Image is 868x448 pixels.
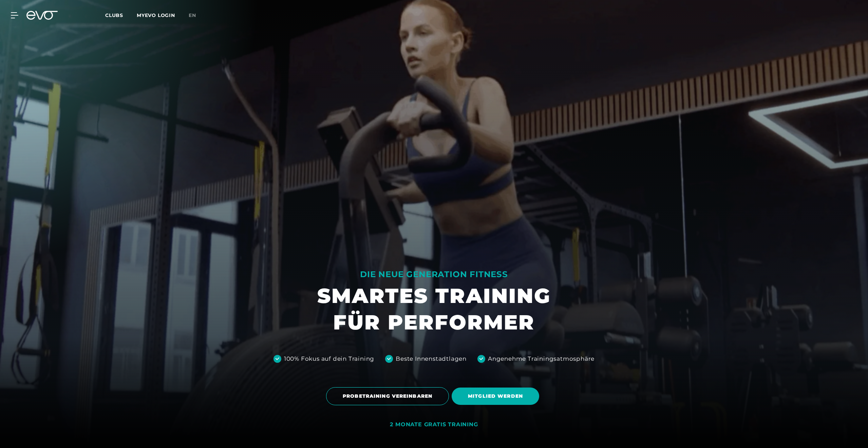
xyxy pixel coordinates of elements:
a: PROBETRAINING VEREINBAREN [326,382,452,410]
a: MITGLIED WERDEN [452,382,542,410]
div: 100% Fokus auf dein Training [284,355,374,363]
span: PROBETRAINING VEREINBAREN [343,393,432,400]
a: Clubs [105,12,137,18]
div: Beste Innenstadtlagen [396,355,467,363]
div: 2 MONATE GRATIS TRAINING [390,421,478,428]
div: Angenehme Trainingsatmosphäre [488,355,595,363]
h1: SMARTES TRAINING FÜR PERFORMER [317,283,551,336]
span: MITGLIED WERDEN [468,393,523,400]
span: Clubs [105,12,123,18]
a: en [189,12,204,19]
a: MYEVO LOGIN [137,12,175,18]
div: DIE NEUE GENERATION FITNESS [317,269,551,280]
span: en [189,12,196,18]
